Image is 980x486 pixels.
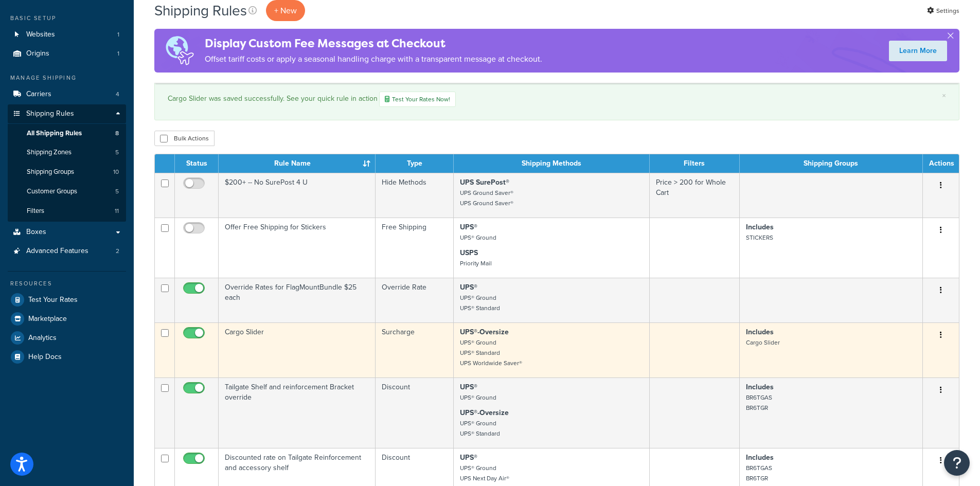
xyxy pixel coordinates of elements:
[460,338,522,368] small: UPS® Ground UPS® Standard UPS Worldwide Saver®
[117,30,119,39] span: 1
[205,35,542,52] h4: Display Custom Fee Messages at Checkout
[219,218,376,278] td: Offer Free Shipping for Stickers
[746,452,774,463] strong: Includes
[8,348,126,366] a: Help Docs
[460,452,477,463] strong: UPS®
[154,1,247,21] h1: Shipping Rules
[460,419,500,438] small: UPS® Ground UPS® Standard
[8,279,126,288] div: Resources
[454,154,650,173] th: Shipping Methods
[942,92,946,100] a: ×
[746,222,774,232] strong: Includes
[460,327,509,337] strong: UPS®-Oversize
[740,154,923,173] th: Shipping Groups
[376,218,453,278] td: Free Shipping
[8,44,126,63] a: Origins 1
[460,177,509,188] strong: UPS SurePost®
[650,173,740,218] td: Price > 200 for Whole Cart
[175,154,219,173] th: Status
[8,104,126,222] li: Shipping Rules
[376,173,453,218] td: Hide Methods
[8,310,126,328] a: Marketplace
[8,202,126,221] li: Filters
[379,92,456,107] a: Test Your Rates Now!
[8,44,126,63] li: Origins
[26,110,74,118] span: Shipping Rules
[154,29,205,73] img: duties-banner-06bc72dcb5fe05cb3f9472aba00be2ae8eb53ab6f0d8bb03d382ba314ac3c341.png
[8,25,126,44] li: Websites
[944,450,970,476] button: Open Resource Center
[8,143,126,162] li: Shipping Zones
[8,85,126,104] a: Carriers 4
[460,393,496,402] small: UPS® Ground
[115,129,119,138] span: 8
[8,329,126,347] a: Analytics
[28,315,67,323] span: Marketplace
[8,182,126,201] a: Customer Groups 5
[8,223,126,242] li: Boxes
[26,49,49,58] span: Origins
[26,247,88,256] span: Advanced Features
[460,382,477,392] strong: UPS®
[746,327,774,337] strong: Includes
[219,278,376,322] td: Override Rates for FlagMountBundle $25 each
[26,30,55,39] span: Websites
[113,168,119,176] span: 10
[28,353,62,362] span: Help Docs
[205,52,542,66] p: Offset tariff costs or apply a seasonal handling charge with a transparent message at checkout.
[219,154,376,173] th: Rule Name : activate to sort column ascending
[26,90,51,99] span: Carriers
[460,293,500,313] small: UPS® Ground UPS® Standard
[8,85,126,104] li: Carriers
[746,338,780,347] small: Cargo Slider
[8,25,126,44] a: Websites 1
[8,14,126,23] div: Basic Setup
[8,182,126,201] li: Customer Groups
[8,124,126,143] a: All Shipping Rules 8
[746,233,773,242] small: STICKERS
[460,407,509,418] strong: UPS®-Oversize
[27,207,44,215] span: Filters
[927,4,959,18] a: Settings
[746,463,772,483] small: BR6TGAS BR6TGR
[168,92,946,107] div: Cargo Slider was saved successfully. See your quick rule in action
[376,154,453,173] th: Type
[26,228,46,237] span: Boxes
[8,202,126,221] a: Filters 11
[650,154,740,173] th: Filters
[376,322,453,377] td: Surcharge
[8,291,126,309] a: Test Your Rates
[460,282,477,293] strong: UPS®
[460,247,478,258] strong: USPS
[27,187,77,196] span: Customer Groups
[460,233,496,242] small: UPS® Ground
[746,382,774,392] strong: Includes
[27,129,82,138] span: All Shipping Rules
[115,207,119,215] span: 11
[116,247,119,256] span: 2
[746,393,772,412] small: BR6TGAS BR6TGR
[8,163,126,182] a: Shipping Groups 10
[117,49,119,58] span: 1
[219,173,376,218] td: $200+ -- No SurePost 4 U
[8,74,126,82] div: Manage Shipping
[8,242,126,261] a: Advanced Features 2
[28,296,78,304] span: Test Your Rates
[115,148,119,157] span: 5
[376,377,453,448] td: Discount
[460,259,492,268] small: Priority Mail
[923,154,959,173] th: Actions
[27,168,74,176] span: Shipping Groups
[154,131,215,146] button: Bulk Actions
[115,187,119,196] span: 5
[219,377,376,448] td: Tailgate Shelf and reinforcement Bracket override
[116,90,119,99] span: 4
[460,222,477,232] strong: UPS®
[376,278,453,322] td: Override Rate
[460,188,513,208] small: UPS Ground Saver® UPS Ground Saver®
[8,124,126,143] li: All Shipping Rules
